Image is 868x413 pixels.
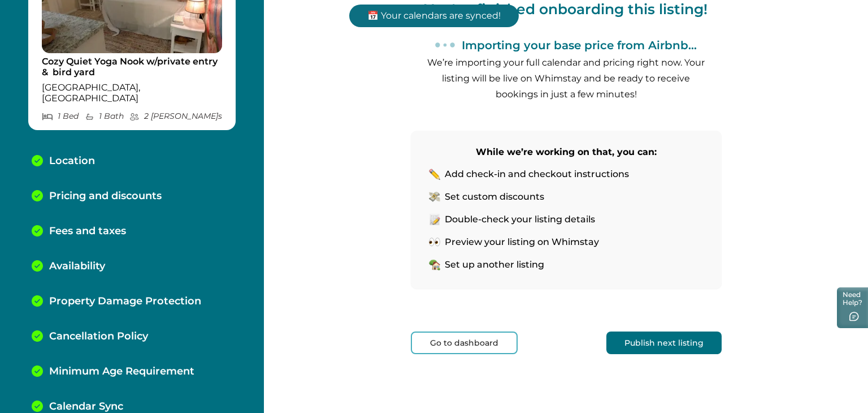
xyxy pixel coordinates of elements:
[445,191,544,203] p: Set custom discounts
[445,169,629,180] p: Add check-in and checkout instructions
[429,169,440,180] img: pencil-icon
[349,5,519,27] p: 📅 Your calendars are synced!
[49,295,201,308] p: Property Damage Protection
[429,236,440,248] img: eyes-icon
[425,55,708,102] p: We’re importing your full calendar and pricing right now. Your listing will be live on Whimstay a...
[411,332,518,354] button: Go to dashboard
[42,111,79,121] p: 1 Bed
[49,190,162,203] p: Pricing and discounts
[49,401,123,413] p: Calendar Sync
[606,332,722,354] button: Publish next listing
[424,1,708,17] p: You've finished onboarding this listing!
[462,38,697,52] p: Importing your base price from Airbnb...
[435,35,455,55] svg: loading
[429,259,440,270] img: home-icon
[49,225,126,238] p: Fees and taxes
[49,330,148,343] p: Cancellation Policy
[429,144,704,160] p: While we’re working on that, you can:
[42,56,222,78] p: Cozy Quiet Yoga Nook w/private entry & bird yard
[49,260,105,273] p: Availability
[49,365,194,378] p: Minimum Age Requirement
[129,111,222,121] p: 2 [PERSON_NAME] s
[429,191,440,203] img: money-icon
[445,214,595,225] p: Double-check your listing details
[445,236,599,248] p: Preview your listing on Whimstay
[42,82,222,104] p: [GEOGRAPHIC_DATA], [GEOGRAPHIC_DATA]
[429,214,440,225] img: list-pencil-icon
[85,111,124,121] p: 1 Bath
[445,259,544,270] p: Set up another listing
[49,155,95,167] p: Location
